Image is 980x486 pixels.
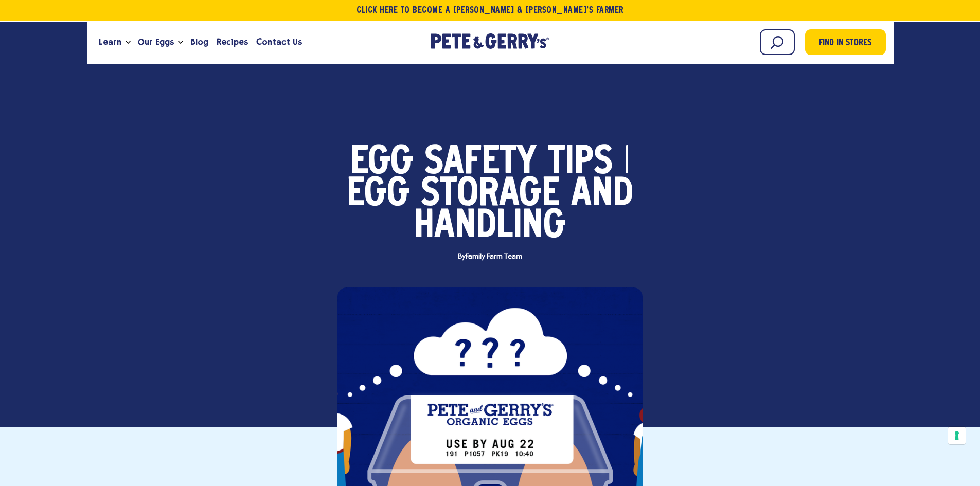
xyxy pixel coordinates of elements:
[805,29,886,55] a: Find in Stores
[424,147,537,179] span: Safety
[350,147,413,179] span: Egg
[186,28,212,56] a: Blog
[760,29,795,55] input: Search
[252,28,306,56] a: Contact Us
[95,28,126,56] a: Learn
[466,253,522,261] span: Family Farm Team
[453,253,527,261] span: By
[212,28,252,56] a: Recipes
[624,147,630,179] span: |
[347,179,409,211] span: Egg
[548,147,613,179] span: Tips
[134,28,178,56] a: Our Eggs
[99,35,121,48] span: Learn
[138,35,174,48] span: Our Eggs
[178,41,183,44] button: Open the dropdown menu for Our Eggs
[256,35,302,48] span: Contact Us
[571,179,633,211] span: and
[126,41,131,44] button: Open the dropdown menu for Learn
[190,35,208,48] span: Blog
[217,35,248,48] span: Recipes
[819,37,871,50] span: Find in Stores
[948,427,966,444] button: Your consent preferences for tracking technologies
[421,179,560,211] span: Storage
[414,211,566,243] span: Handling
